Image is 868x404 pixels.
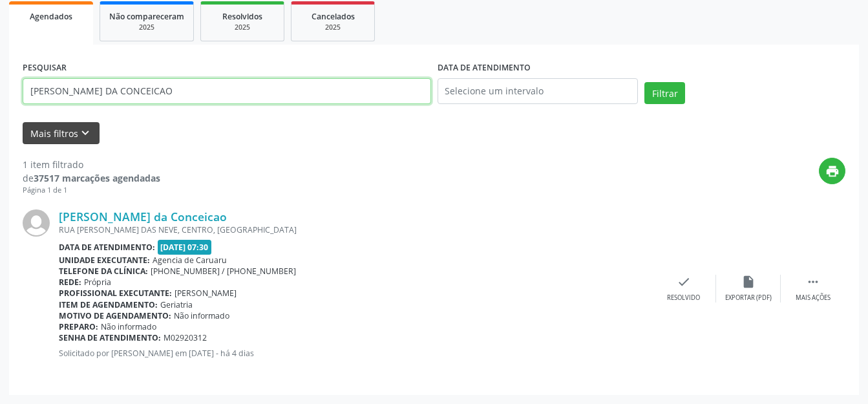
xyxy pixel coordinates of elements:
span: Resolvidos [222,11,262,22]
button: print [819,158,845,184]
img: img [23,209,50,237]
span: Geriatria [160,299,193,310]
span: Não compareceram [109,11,184,22]
input: Nome, código do beneficiário ou CPF [23,78,431,104]
i:  [806,275,820,289]
span: [PHONE_NUMBER] / [PHONE_NUMBER] [151,266,296,277]
span: Não informado [101,321,156,332]
label: PESQUISAR [23,58,67,78]
span: [PERSON_NAME] [175,288,237,299]
span: Cancelados [312,11,355,22]
b: Data de atendimento: [59,242,155,253]
a: [PERSON_NAME] da Conceicao [59,209,227,224]
div: 2025 [210,23,275,32]
b: Unidade executante: [59,255,150,266]
p: Solicitado por [PERSON_NAME] em [DATE] - há 4 dias [59,348,651,359]
span: Não informado [174,310,229,321]
i: check [677,275,691,289]
div: 1 item filtrado [23,158,160,171]
span: Agendados [30,11,72,22]
i: print [825,164,840,178]
b: Senha de atendimento: [59,332,161,343]
i: keyboard_arrow_down [78,126,92,140]
div: Página 1 de 1 [23,185,160,196]
input: Selecione um intervalo [438,78,639,104]
div: RUA [PERSON_NAME] DAS NEVE, CENTRO, [GEOGRAPHIC_DATA] [59,224,651,235]
b: Preparo: [59,321,98,332]
div: de [23,171,160,185]
div: Resolvido [667,293,700,303]
label: DATA DE ATENDIMENTO [438,58,531,78]
button: Filtrar [644,82,685,104]
div: 2025 [301,23,365,32]
b: Motivo de agendamento: [59,310,171,321]
div: Exportar (PDF) [725,293,772,303]
span: Agencia de Caruaru [153,255,227,266]
b: Rede: [59,277,81,288]
b: Telefone da clínica: [59,266,148,277]
span: [DATE] 07:30 [158,240,212,255]
button: Mais filtroskeyboard_arrow_down [23,122,100,145]
i: insert_drive_file [741,275,756,289]
b: Item de agendamento: [59,299,158,310]
div: 2025 [109,23,184,32]
strong: 37517 marcações agendadas [34,172,160,184]
b: Profissional executante: [59,288,172,299]
span: M02920312 [164,332,207,343]
span: Própria [84,277,111,288]
div: Mais ações [796,293,831,303]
